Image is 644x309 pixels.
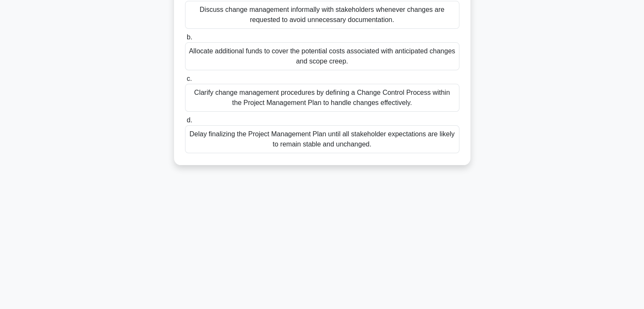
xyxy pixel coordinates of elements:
div: Allocate additional funds to cover the potential costs associated with anticipated changes and sc... [185,42,459,70]
span: c. [187,75,192,82]
span: d. [187,116,192,124]
div: Delay finalizing the Project Management Plan until all stakeholder expectations are likely to rem... [185,125,459,153]
span: b. [187,33,192,41]
div: Discuss change management informally with stakeholders whenever changes are requested to avoid un... [185,1,459,29]
div: Clarify change management procedures by defining a Change Control Process within the Project Mana... [185,84,459,112]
